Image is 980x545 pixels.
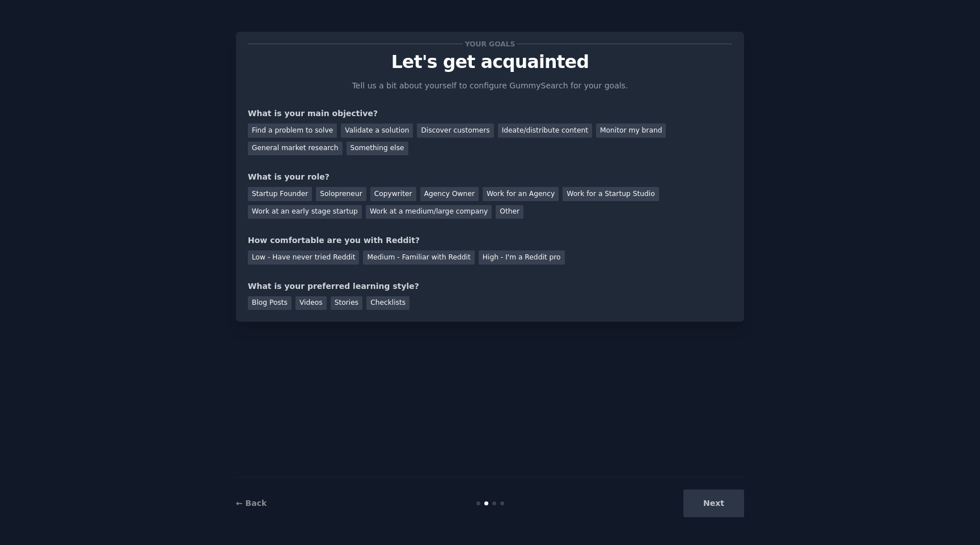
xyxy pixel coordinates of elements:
div: Validate a solution [341,124,413,138]
div: What is your main objective? [248,108,732,120]
div: Videos [295,296,327,310]
p: Tell us a bit about yourself to configure GummySearch for your goals. [347,80,633,92]
a: ← Back [236,499,267,508]
div: What is your role? [248,171,732,183]
div: Blog Posts [248,296,292,310]
div: Checklists [366,296,409,310]
div: Stories [331,296,362,310]
div: Copywriter [370,187,416,201]
div: Work at a medium/large company [366,205,492,219]
div: Discover customers [417,124,493,138]
div: High - I'm a Reddit pro [479,250,565,265]
div: Agency Owner [420,187,479,201]
div: How comfortable are you with Reddit? [248,235,732,246]
p: Let's get acquainted [248,52,732,72]
span: Your goals [463,38,517,50]
div: General market research [248,142,343,156]
div: Medium - Familiar with Reddit [363,250,474,265]
div: Work at an early stage startup [248,205,362,219]
div: Solopreneur [316,187,366,201]
div: Monitor my brand [596,124,666,138]
div: Work for a Startup Studio [563,187,658,201]
div: Low - Have never tried Reddit [248,250,359,265]
div: Other [496,205,523,219]
div: Startup Founder [248,187,312,201]
div: What is your preferred learning style? [248,280,732,292]
div: Something else [347,142,408,156]
div: Work for an Agency [483,187,559,201]
div: Find a problem to solve [248,124,337,138]
div: Ideate/distribute content [498,124,592,138]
